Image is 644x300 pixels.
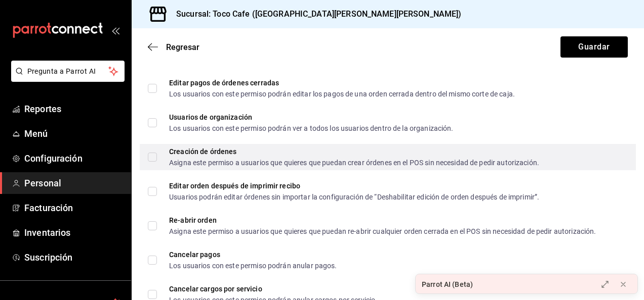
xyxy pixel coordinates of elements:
[24,226,123,239] span: Inventarios
[422,279,473,290] div: Parrot AI (Beta)
[169,159,539,166] div: Asigna este permiso a usuarios que quieres que puedan crear órdenes en el POS sin necesidad de pe...
[169,228,596,235] div: Asigna este permiso a usuarios que quieres que puedan re-abrir cualquier orden cerrada en el POS ...
[169,182,539,189] div: Editar orden después de imprimir recibo
[24,201,123,215] span: Facturación
[169,193,539,201] div: Usuarios podrán editar órdenes sin importar la configuración de “Deshabilitar edición de orden de...
[169,217,596,224] div: Re-abrir orden
[111,26,119,34] button: open_drawer_menu
[24,251,123,264] span: Suscripción
[169,285,377,292] div: Cancelar cargos por servicio
[168,8,462,20] h3: Sucursal: Toco Cafe ([GEOGRAPHIC_DATA][PERSON_NAME][PERSON_NAME])
[148,42,199,52] button: Regresar
[169,90,515,97] div: Los usuarios con este permiso podrán editar los pagos de una orden cerrada dentro del mismo corte...
[166,42,199,52] span: Regresar
[560,36,628,58] button: Guardar
[169,79,515,86] div: Editar pagos de órdenes cerradas
[169,125,454,132] div: Los usuarios con este permiso podrán ver a todos los usuarios dentro de la organización.
[24,127,123,140] span: Menú
[24,152,123,165] span: Configuración
[27,66,109,77] span: Pregunta a Parrot AI
[169,251,337,258] div: Cancelar pagos
[169,262,337,269] div: Los usuarios con este permiso podrán anular pagos.
[11,61,125,82] button: Pregunta a Parrot AI
[7,73,125,84] a: Pregunta a Parrot AI
[169,114,454,121] div: Usuarios de organización
[24,176,123,190] span: Personal
[169,148,539,155] div: Creación de órdenes
[24,102,123,116] span: Reportes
